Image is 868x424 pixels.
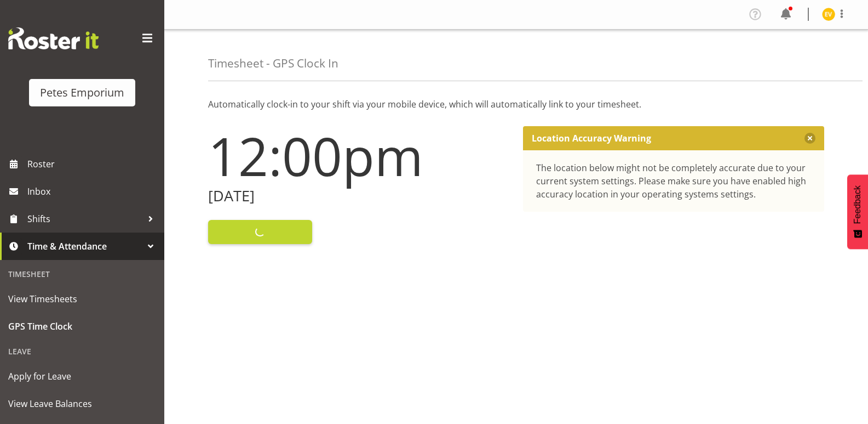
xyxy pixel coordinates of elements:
[8,395,156,412] span: View Leave Balances
[822,8,835,21] img: eva-vailini10223.jpg
[8,27,99,49] img: Rosterit website logo
[3,363,162,390] a: Apply for Leave
[3,285,162,313] a: View Timesheets
[208,57,338,70] h4: Timesheet - GPS Clock In
[8,318,156,335] span: GPS Time Clock
[208,188,510,205] h2: [DATE]
[208,126,510,185] h1: 12:00pm
[3,390,162,417] a: View Leave Balances
[27,156,159,172] span: Roster
[804,133,815,144] button: Close message
[27,183,159,200] span: Inbox
[27,211,142,227] span: Shifts
[8,368,156,385] span: Apply for Leave
[40,84,124,101] div: Petes Emporium
[27,238,142,255] span: Time & Attendance
[536,161,812,201] div: The location below might not be completely accurate due to your current system settings. Please m...
[853,185,863,224] span: Feedback
[3,340,162,363] div: Leave
[3,313,162,340] a: GPS Time Clock
[847,174,868,249] button: Feedback - Show survey
[3,263,162,285] div: Timesheet
[8,291,156,307] span: View Timesheets
[532,133,651,144] p: Location Accuracy Warning
[208,98,824,111] p: Automatically clock-in to your shift via your mobile device, which will automatically link to you...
